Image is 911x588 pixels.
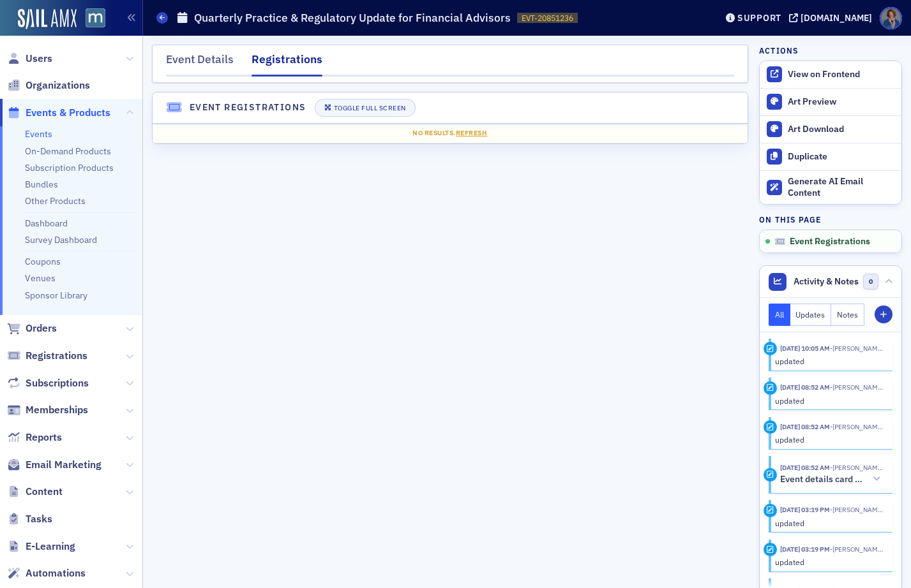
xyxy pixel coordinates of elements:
div: Update [764,543,777,556]
a: Bundles [25,179,58,190]
a: Subscription Products [25,162,114,173]
a: Survey Dashboard [25,234,97,246]
div: Registrations [252,51,322,77]
a: Other Products [25,195,86,207]
button: Updates [790,304,832,326]
h5: Event details card updated [780,474,865,485]
span: Registrations [26,349,87,363]
div: Event Details [166,51,234,75]
h1: Quarterly Practice & Regulatory Update for Financial Advisors [194,10,511,26]
div: No results. [162,128,739,138]
span: Content [26,485,63,499]
time: 7/30/2025 08:52 AM [780,383,830,392]
a: Orders [7,321,57,335]
a: Organizations [7,78,90,92]
span: Event Registrations [790,236,870,247]
a: Venues [25,272,56,284]
img: SailAMX [86,8,105,28]
img: SailAMX [18,9,77,29]
h4: Actions [759,45,799,56]
span: Events & Products [26,106,110,120]
div: Art Download [788,124,895,135]
span: E-Learning [26,540,75,554]
button: All [769,304,790,326]
div: updated [775,395,884,406]
button: Generate AI Email Content [760,170,901,205]
a: Subscriptions [7,376,89,390]
a: Registrations [7,349,87,363]
a: Events [25,128,52,140]
a: Art Download [760,115,901,143]
div: updated [775,355,884,367]
a: View Homepage [77,8,105,30]
a: E-Learning [7,540,75,554]
span: 0 [863,274,879,290]
span: Profile [880,7,902,29]
button: Event details card updated [780,473,884,486]
div: updated [775,556,884,568]
div: [DOMAIN_NAME] [801,12,872,24]
time: 7/30/2025 08:52 AM [780,422,830,431]
div: Update [764,420,777,434]
a: View on Frontend [760,61,901,88]
span: Dee Sullivan [830,463,884,472]
div: Support [737,12,781,24]
div: Update [764,342,777,355]
div: Toggle Full Screen [334,105,406,112]
a: Coupons [25,256,61,267]
a: Reports [7,430,62,445]
a: Events & Products [7,106,110,120]
time: 6/6/2025 03:19 PM [780,545,830,554]
span: Chris Dougherty [830,344,884,353]
a: Art Preview [760,89,901,115]
span: Dee Sullivan [830,422,884,431]
a: Dashboard [25,217,68,229]
button: Notes [831,304,864,326]
span: Organizations [26,78,90,92]
div: Generate AI Email Content [788,176,895,198]
button: Toggle Full Screen [315,99,416,117]
span: Orders [26,321,57,335]
span: Refresh [456,128,488,137]
span: EVT-20851236 [522,13,573,24]
a: Users [7,52,52,66]
div: updated [775,434,884,445]
a: Tasks [7,512,52,526]
span: Automations [26,566,86,580]
time: 6/6/2025 03:19 PM [780,505,830,514]
span: Chris Dougherty [830,545,884,554]
span: Users [26,52,52,66]
div: Update [764,381,777,395]
span: Reports [26,430,62,445]
button: [DOMAIN_NAME] [789,13,877,22]
a: Sponsor Library [25,290,87,301]
span: Subscriptions [26,376,89,390]
span: Tasks [26,512,52,526]
time: 8/26/2025 10:05 AM [780,344,830,353]
div: View on Frontend [788,69,895,80]
span: Email Marketing [26,458,102,472]
time: 7/30/2025 08:52 AM [780,463,830,472]
a: Email Marketing [7,458,102,472]
div: Duplicate [788,151,895,163]
a: Content [7,485,63,499]
div: Activity [764,468,777,481]
span: Memberships [26,403,88,417]
button: Duplicate [760,143,901,170]
h4: On this page [759,214,902,225]
span: Dee Sullivan [830,383,884,392]
a: Memberships [7,403,88,417]
span: Activity & Notes [794,275,859,288]
div: updated [775,517,884,529]
div: Art Preview [788,96,895,108]
a: Automations [7,566,86,580]
a: On-Demand Products [25,145,111,157]
span: Chris Dougherty [830,505,884,514]
h4: Event Registrations [190,101,306,114]
div: Update [764,504,777,517]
